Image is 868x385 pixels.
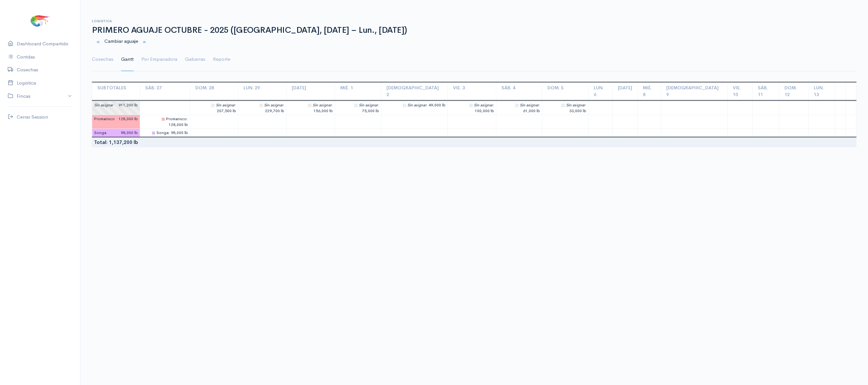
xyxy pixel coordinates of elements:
td: [DATE] [287,82,335,100]
td: Dom. 12 [779,82,808,100]
span: Sin asignar [359,103,378,108]
span: 128,000 lb [119,116,138,122]
td: Sáb. 27 [140,82,190,100]
td: Subtotales [92,82,140,100]
span: : 156,000 lb [308,103,333,113]
td: Dom. 5 [542,82,589,100]
h1: PRIMERO AGUAJE OCTUBRE - 2025 ([GEOGRAPHIC_DATA], [DATE] – Lun., [DATE]) [92,26,856,35]
td: [DEMOGRAPHIC_DATA] 2 [381,82,448,100]
span: : 207,500 lb [211,103,236,113]
span: : 75,000 lb [354,103,379,113]
td: Mié. 8 [638,82,661,100]
td: [DEMOGRAPHIC_DATA] 9 [661,82,728,100]
span: Sin asignar [407,103,426,108]
span: Sin asignar [313,103,332,108]
td: Mié. 1 [335,82,381,100]
span: Sin asignar [264,103,283,108]
span: : 49,000 lb [403,103,446,108]
td: Sáb. 11 [752,82,779,100]
span: : 98,000 lb [152,130,188,135]
span: Sin asignar [566,103,585,108]
td: Vie. 10 [728,82,752,100]
span: Songa [94,130,106,136]
span: Promarisco [94,116,115,122]
span: Sin asignar [520,103,539,108]
h6: Logistica [92,19,856,23]
span: Sin asignar [94,102,113,108]
a: Reporte [213,48,230,71]
td: Dom. 28 [190,82,238,100]
td: Sáb. 4 [496,82,542,100]
span: Sin asignar [216,103,235,108]
span: : 100,000 lb [469,103,494,113]
td: Lun. 29 [238,82,287,100]
span: Songa [156,130,169,135]
td: Vie. 3 [448,82,496,100]
span: 98,000 lb [121,130,138,136]
span: Sin asignar [474,103,493,108]
span: : 229,700 lb [260,103,284,113]
div: Cambiar aguaje [88,35,860,48]
span: 911,200 lb [119,102,138,108]
span: : 128,000 lb [162,116,188,127]
a: Cosechas [92,48,113,71]
td: Lun. 6 [588,82,613,100]
td: [DATE] [613,82,638,100]
td: Lun. 13 [808,82,835,100]
a: Gabarras [185,48,205,71]
span: : 61,000 lb [515,103,540,113]
span: Promarisco [166,116,187,121]
a: Gantt [121,48,134,71]
td: Total: 1,137,200 lb [92,138,140,147]
a: Por Empacadora [141,48,177,71]
span: : 33,000 lb [562,103,586,113]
